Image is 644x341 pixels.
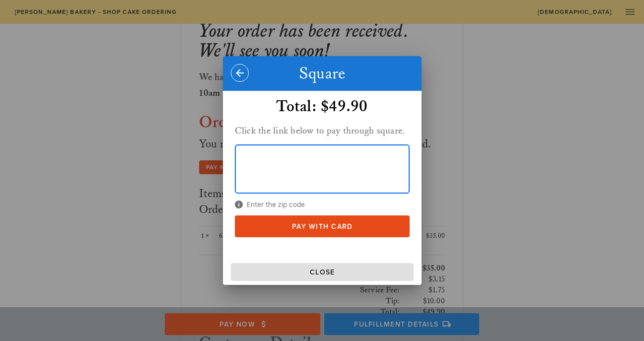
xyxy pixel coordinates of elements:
[244,222,400,231] span: Pay With Card
[235,268,410,276] span: Close
[235,215,410,237] button: Pay With Card
[231,263,414,281] button: Close
[235,97,410,117] div: Total: $49.90
[235,199,410,210] span: Enter the zip code
[235,145,409,193] iframe: Secure Credit Card Form
[299,64,346,84] span: Square
[235,123,410,138] h2: Click the link below to pay through square.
